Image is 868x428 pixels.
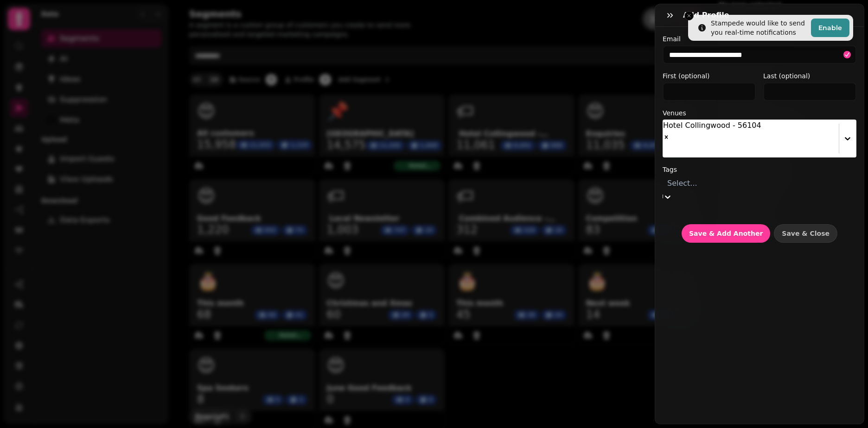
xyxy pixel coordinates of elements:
span: Save & Close [782,230,830,237]
label: Email [663,34,856,44]
h3: Add profile [683,10,733,21]
label: Tags [663,165,856,174]
label: Last (optional) [763,71,856,81]
div: Remove Hotel Collingwood - 56104 [663,131,761,142]
button: Save & Close [774,224,837,243]
label: First (optional) [663,71,756,81]
label: Venues [663,108,856,118]
span: Save & Add Another [689,230,763,237]
button: Save & Add Another [682,224,770,243]
div: Hotel Collingwood - 56104 [663,120,761,131]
